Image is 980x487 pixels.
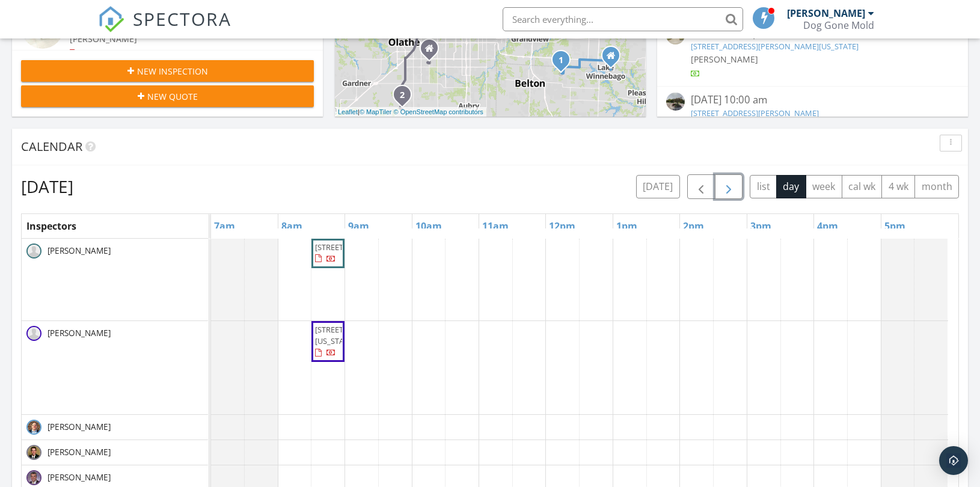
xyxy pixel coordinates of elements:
[21,174,73,198] h2: [DATE]
[21,138,82,155] span: Calendar
[26,445,41,460] img: jonathan_pic.jpg
[315,324,382,346] span: [STREET_ADDRESS][US_STATE]
[561,60,568,67] div: 1019 Branchwood Ln, Raymore, MO 64083
[412,216,445,236] a: 10am
[21,6,314,83] a: 9:00 am [STREET_ADDRESS] [PERSON_NAME] 12 minutes drive time 4.4 miles
[747,216,774,236] a: 3pm
[680,216,707,236] a: 2pm
[666,93,685,111] img: streetview
[345,216,372,236] a: 9am
[687,174,715,199] button: Previous day
[429,48,436,55] div: 15102 W 154th Ter, Olathe KS 66062
[26,219,76,233] span: Inspectors
[338,108,358,115] a: Leaflet
[26,326,41,341] img: default-user-f0147aede5fd5fa78ca7ade42f37bd4542148d508eef1c3d3ea960f66861d68b.jpg
[211,216,238,236] a: 7am
[803,19,874,31] div: Dog Gone Mold
[98,16,231,41] a: SPECTORA
[26,243,41,259] img: default-user-f0147aede5fd5fa78ca7ade42f37bd4542148d508eef1c3d3ea960f66861d68b.jpg
[45,471,113,483] span: [PERSON_NAME]
[45,446,113,458] span: [PERSON_NAME]
[503,7,743,31] input: Search everything...
[691,108,819,118] a: [STREET_ADDRESS][PERSON_NAME]
[691,93,935,108] div: [DATE] 10:00 am
[335,107,486,117] div: |
[402,94,409,102] div: 20023 Falcon Ridge Dr, Spring Hill, KS 66083
[881,216,908,236] a: 5pm
[400,91,405,100] i: 2
[26,470,41,485] img: ryan_pic.jpg
[45,421,113,433] span: [PERSON_NAME]
[45,245,113,257] span: [PERSON_NAME]
[691,41,859,52] a: [STREET_ADDRESS][PERSON_NAME][US_STATE]
[636,175,680,198] button: [DATE]
[613,216,640,236] a: 1pm
[881,175,915,198] button: 4 wk
[133,6,231,31] span: SPECTORA
[691,54,758,65] span: [PERSON_NAME]
[21,60,314,82] button: New Inspection
[546,216,578,236] a: 12pm
[939,446,968,475] div: Open Intercom Messenger
[715,174,743,199] button: Next day
[666,26,959,79] a: [DATE] 12:00 pm [STREET_ADDRESS][PERSON_NAME][US_STATE] [PERSON_NAME]
[914,175,959,198] button: month
[842,175,883,198] button: cal wk
[147,90,198,103] span: New Quote
[750,175,777,198] button: list
[278,216,305,236] a: 8am
[776,175,806,198] button: day
[814,216,841,236] a: 4pm
[98,6,124,32] img: The Best Home Inspection Software - Spectora
[559,57,563,65] i: 1
[315,242,382,253] span: [STREET_ADDRESS]
[611,55,618,63] div: 1005 Eve Orchid Dr, Greenwood MO 64034
[787,7,865,19] div: [PERSON_NAME]
[360,108,392,115] a: © MapTiler
[45,327,113,339] span: [PERSON_NAME]
[70,33,137,44] span: [PERSON_NAME]
[666,93,959,146] a: [DATE] 10:00 am [STREET_ADDRESS][PERSON_NAME] [PERSON_NAME]
[806,175,842,198] button: week
[21,85,314,107] button: New Quote
[137,65,208,78] span: New Inspection
[394,108,483,115] a: © OpenStreetMap contributors
[26,420,41,435] img: bryan_pic.jpg
[479,216,512,236] a: 11am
